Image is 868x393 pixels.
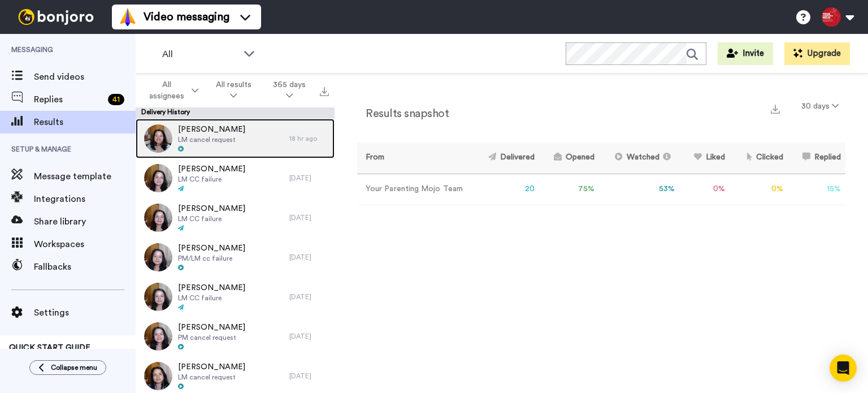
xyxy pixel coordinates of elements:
span: Settings [34,306,136,319]
div: [DATE] [289,174,329,183]
span: Results [34,115,136,129]
img: e02f267f-58d0-470c-94f4-3031c545fe9f-thumb.jpg [144,283,172,311]
span: LM CC failure [178,293,245,303]
a: [PERSON_NAME]PM/LM cc failure[DATE] [136,237,335,277]
img: 34c4bdac-9385-4188-abbe-a75bebecaf93-thumb.jpg [144,362,172,390]
div: [DATE] [289,213,329,222]
div: [DATE] [289,292,329,301]
h2: Results snapshot [357,107,449,120]
span: Fallbacks [34,260,136,274]
span: PM cancel request [178,333,245,342]
span: [PERSON_NAME] [178,361,245,373]
span: [PERSON_NAME] [178,322,245,333]
td: Your Parenting Mojo Team [357,174,473,205]
span: All assignees [145,79,189,102]
td: 53 % [599,174,679,205]
div: [DATE] [289,253,329,262]
span: All [162,47,238,61]
th: Watched [599,142,679,174]
td: 75 % [539,174,599,205]
span: PM/LM cc failure [178,254,245,263]
span: LM CC failure [178,175,245,184]
span: Message template [34,170,136,183]
td: 20 [473,174,539,205]
span: [PERSON_NAME] [178,243,245,254]
span: [PERSON_NAME] [178,124,245,135]
div: [DATE] [289,332,329,341]
img: fed6558b-b7ae-4bfe-9cef-5e64d0d683e6-thumb.jpg [144,243,172,271]
img: bj-logo-header-white.svg [14,9,98,25]
button: 365 days [262,75,316,106]
td: 15 % [788,174,845,205]
button: All results [205,75,262,106]
a: [PERSON_NAME]LM cancel request18 hr ago [136,119,335,158]
button: Export all results that match these filters now. [316,82,332,99]
span: Video messaging [144,9,229,25]
span: [PERSON_NAME] [178,282,245,293]
button: Upgrade [784,42,850,65]
button: Invite [718,42,773,65]
span: Collapse menu [51,363,97,372]
td: 0 % [679,174,729,205]
img: export.svg [320,87,329,96]
img: 2e41d07f-1262-4884-9d9c-f81f30bc2d6f-thumb.jpg [144,204,172,232]
span: Replies [34,93,103,106]
span: LM CC failure [178,214,245,223]
td: 0 % [730,174,788,205]
img: f6803a42-8c49-40b0-9419-7867f90aff76-thumb.jpg [144,164,172,192]
th: Liked [679,142,729,174]
div: 41 [108,94,124,105]
img: 07aefe7a-a6d8-4854-9130-b080a4648211-thumb.jpg [144,322,172,351]
button: All assignees [138,75,205,106]
div: 18 hr ago [289,134,329,143]
th: From [357,142,473,174]
th: Clicked [730,142,788,174]
span: [PERSON_NAME] [178,163,245,175]
a: [PERSON_NAME]LM CC failure[DATE] [136,158,335,198]
img: vm-color.svg [119,8,137,26]
div: Open Intercom Messenger [830,355,857,382]
span: LM cancel request [178,373,245,382]
span: [PERSON_NAME] [178,203,245,214]
button: Export a summary of each team member’s results that match this filter now. [767,100,783,116]
th: Replied [788,142,845,174]
button: 30 days [795,96,845,116]
span: LM cancel request [178,135,245,144]
th: Delivered [473,142,539,174]
span: Integrations [34,192,136,206]
span: Send videos [34,70,136,84]
span: Share library [34,215,136,228]
a: [PERSON_NAME]LM CC failure[DATE] [136,277,335,317]
img: c711b863-b92a-4af5-9426-b43ec09f3291-thumb.jpg [144,124,172,153]
button: Collapse menu [29,360,106,375]
div: Delivery History [136,107,335,119]
img: export.svg [771,105,780,114]
th: Opened [539,142,599,174]
span: Workspaces [34,237,136,251]
span: QUICK START GUIDE [9,344,90,352]
a: [PERSON_NAME]LM CC failure[DATE] [136,198,335,237]
a: [PERSON_NAME]PM cancel request[DATE] [136,317,335,356]
div: [DATE] [289,372,329,381]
